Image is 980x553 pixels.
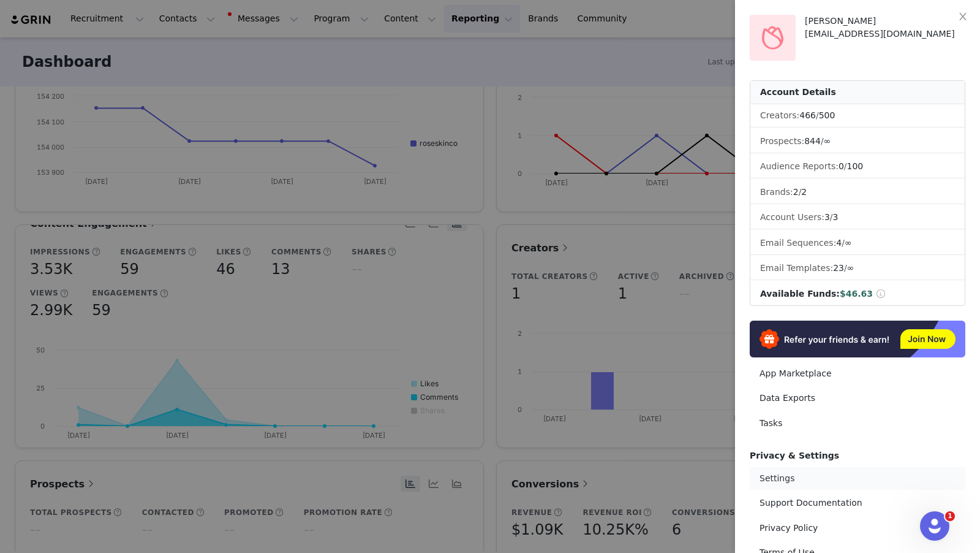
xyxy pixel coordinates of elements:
div: [EMAIL_ADDRESS][DOMAIN_NAME] [805,28,965,40]
span: 0 [839,161,844,171]
span: 3 [833,212,839,222]
span: / [793,187,807,197]
span: 2 [801,187,807,197]
span: 4 [836,238,842,248]
li: Audience Reports: / [750,155,965,178]
span: 844 [804,136,821,146]
iframe: Intercom live chat [920,511,949,541]
span: 500 [819,110,835,120]
i: icon: close [958,12,968,21]
span: / [804,136,831,146]
img: 23ac8fc0-cd96-465c-8236-36009af5db45.png [750,15,796,61]
span: ∞ [845,238,852,248]
span: ∞ [824,136,831,146]
span: 1 [945,511,955,521]
span: 23 [833,263,844,273]
span: Privacy & Settings [750,451,839,460]
span: 2 [793,187,799,197]
li: Brands: [750,181,965,204]
span: / [824,212,839,222]
span: / [836,238,851,248]
span: 100 [847,161,864,171]
a: App Marketplace [750,362,965,385]
a: Support Documentation [750,492,965,514]
span: / [799,110,835,120]
div: Account Details [750,81,965,104]
a: Settings [750,467,965,490]
li: Creators: [750,104,965,128]
span: $46.63 [840,289,873,299]
a: Privacy Policy [750,517,965,540]
span: ∞ [847,263,854,273]
a: Tasks [750,412,965,435]
span: / [833,263,854,273]
li: Email Sequences: [750,232,965,255]
li: Account Users: [750,206,965,229]
span: 466 [799,110,816,120]
div: [PERSON_NAME] [805,15,965,28]
span: Available Funds: [760,289,840,299]
span: 3 [824,212,830,222]
li: Prospects: [750,130,965,153]
img: Refer & Earn [750,321,965,357]
a: Data Exports [750,387,965,410]
li: Email Templates: [750,257,965,280]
